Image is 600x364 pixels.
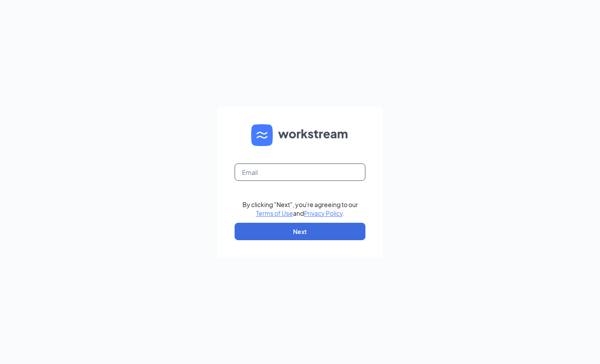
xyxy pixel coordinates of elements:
[242,200,358,218] div: By clicking "Next", you're agreeing to our and .
[235,223,365,240] button: Next
[251,124,349,146] img: WS logo and Workstream text
[256,209,293,217] a: Terms of Use
[235,163,365,181] input: Email
[304,209,343,217] a: Privacy Policy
